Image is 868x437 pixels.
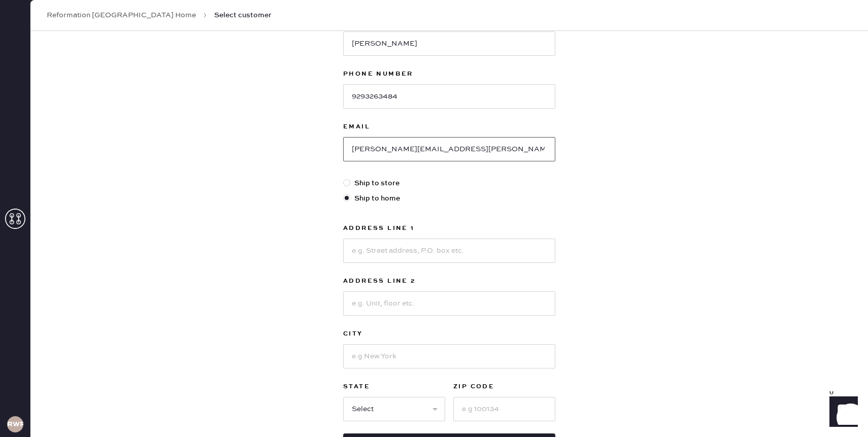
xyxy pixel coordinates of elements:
label: State [343,381,445,393]
span: Select customer [214,10,272,20]
input: e.g 100134 [453,397,555,421]
label: Phone Number [343,68,555,80]
label: Address Line 1 [343,222,555,234]
input: e.g. Doe [343,31,555,56]
h3: RWPA [7,421,23,428]
label: Ship to home [343,193,555,204]
input: e.g. john@doe.com [343,137,555,161]
input: e.g (XXX) XXXXXX [343,84,555,109]
input: e.g. Unit, floor etc. [343,291,555,316]
iframe: Front Chat [820,391,863,435]
label: City [343,328,555,340]
input: e.g. Street address, P.O. box etc. [343,239,555,263]
a: Reformation [GEOGRAPHIC_DATA] Home [47,10,196,20]
label: ZIP Code [453,381,555,393]
label: Ship to store [343,178,555,189]
label: Address Line 2 [343,275,555,287]
label: Email [343,121,555,133]
input: e.g New York [343,344,555,368]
